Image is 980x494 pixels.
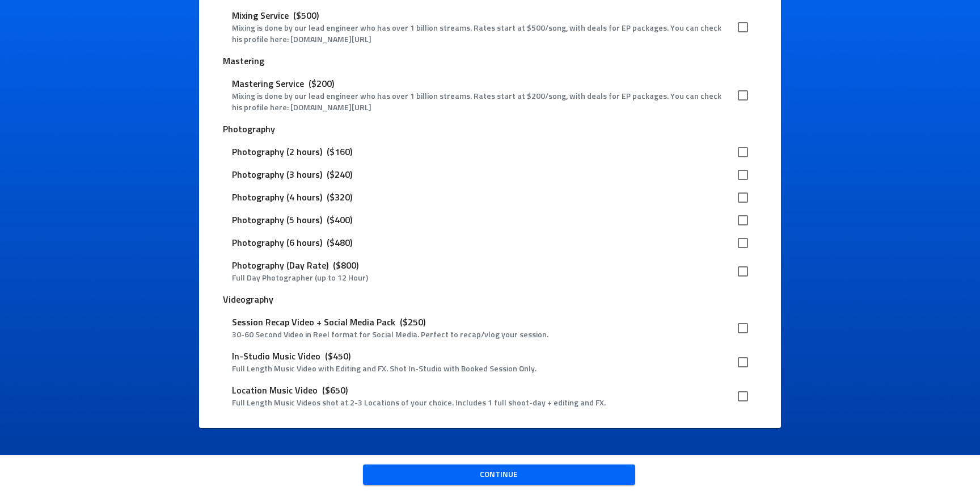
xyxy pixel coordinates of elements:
[223,345,757,379] div: In-Studio Music Video($450)Full Length Music Video with Editing and FX. Shot In-Studio with Booke...
[232,91,729,114] p: Mixing is done by our lead engineer who has over 1 billion streams. Rates start at $200/song, wit...
[232,397,729,409] p: Full Length Music Videos shot at 2-3 Locations of your choice. Includes 1 full shoot-day + editin...
[223,141,757,164] div: Photography (2 hours)($160)
[223,186,757,209] div: Photography (4 hours)($320)
[328,259,363,273] p: ($800)
[232,168,322,182] p: Photography (3 hours)
[320,350,355,363] p: ($450)
[232,23,729,45] p: Mixing is done by our lead engineer who has over 1 billion streams. Rates start at $500/song, wit...
[322,191,357,204] p: ($320)
[232,316,395,329] p: Session Recap Video + Social Media Pack
[223,123,757,136] p: Photography
[223,379,757,413] div: Location Music Video($650)Full Length Music Videos shot at 2-3 Locations of your choice. Includes...
[223,232,757,254] div: Photography (6 hours)($480)
[223,254,757,288] div: Photography (Day Rate)($800)Full Day Photographer (up to 12 Hour)
[289,9,323,23] p: ($500)
[232,213,322,227] p: Photography (5 hours)
[232,9,289,23] p: Mixing Service
[232,273,729,284] p: Full Day Photographer (up to 12 Hour)
[223,293,757,307] p: Videography
[232,329,729,341] p: 30-60 Second Video in Reel format for Social Media. Perfect to recap/vlog your session.
[322,213,357,227] p: ($400)
[232,363,729,375] p: Full Length Music Video with Editing and FX. Shot In-Studio with Booked Session Only.
[232,259,328,273] p: Photography (Day Rate)
[223,55,757,68] p: Mastering
[223,209,757,232] div: Photography (5 hours)($400)
[322,145,357,159] p: ($160)
[223,311,757,345] div: Session Recap Video + Social Media Pack($250)30-60 Second Video in Reel format for Social Media. ...
[322,236,357,250] p: ($480)
[232,191,322,204] p: Photography (4 hours)
[322,168,357,182] p: ($240)
[232,384,318,397] p: Location Music Video
[223,5,757,50] div: Mixing Service($500)Mixing is done by our lead engineer who has over 1 billion streams. Rates sta...
[223,73,757,118] div: Mastering Service($200)Mixing is done by our lead engineer who has over 1 billion streams. Rates ...
[232,350,320,363] p: In-Studio Music Video
[318,384,352,397] p: ($650)
[223,164,757,186] div: Photography (3 hours)($240)
[232,236,322,250] p: Photography (6 hours)
[232,77,304,91] p: Mastering Service
[304,77,339,91] p: ($200)
[232,145,322,159] p: Photography (2 hours)
[395,316,430,329] p: ($250)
